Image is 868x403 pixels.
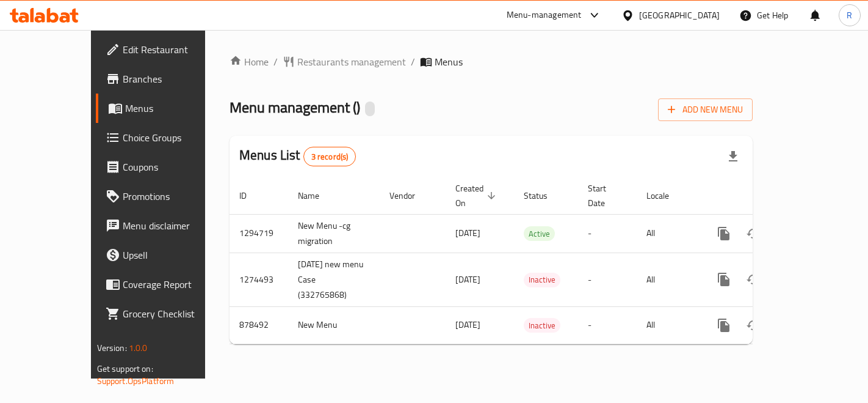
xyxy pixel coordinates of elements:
button: more [709,219,739,248]
div: [GEOGRAPHIC_DATA] [639,9,720,22]
div: Menu-management [507,8,582,23]
li: / [411,54,415,69]
span: Coupons [123,160,226,174]
a: Menus [96,94,236,123]
li: / [273,54,278,69]
a: Menu disclaimer [96,211,236,240]
td: New Menu -cg migration [288,214,380,253]
td: New Menu [288,306,380,344]
td: All [637,253,700,306]
a: Restaurants management [283,54,406,69]
span: Inactive [524,319,560,333]
td: - [578,306,637,344]
span: Upsell [123,248,226,262]
span: Menu management ( ) [230,94,360,121]
a: Coupons [96,152,236,182]
th: Actions [700,177,836,215]
span: Add New Menu [668,102,743,117]
button: Change Status [739,219,768,248]
span: Vendor [389,188,431,203]
span: Edit Restaurant [123,42,226,57]
td: - [578,253,637,306]
a: Edit Restaurant [96,35,236,64]
span: [DATE] [455,317,480,333]
span: Grocery Checklist [123,306,226,321]
span: 3 record(s) [304,151,356,163]
button: more [709,311,739,340]
button: Add New Menu [658,98,753,121]
td: 1294719 [230,214,288,253]
span: Coverage Report [123,277,226,292]
span: Promotions [123,189,226,204]
button: more [709,265,739,294]
nav: breadcrumb [230,54,753,69]
td: All [637,214,700,253]
span: Version: [97,340,127,356]
span: [DATE] [455,225,480,241]
td: All [637,306,700,344]
h2: Menus List [239,146,356,166]
a: Upsell [96,240,236,270]
span: Locale [646,188,685,203]
span: Active [524,227,555,241]
span: Restaurants management [297,54,406,69]
a: Branches [96,64,236,94]
span: Menus [125,101,226,116]
a: Coverage Report [96,270,236,299]
a: Grocery Checklist [96,299,236,328]
span: Start Date [588,181,622,210]
span: [DATE] [455,272,480,287]
a: Promotions [96,182,236,211]
td: 878492 [230,306,288,344]
button: Change Status [739,311,768,340]
button: Change Status [739,265,768,294]
span: ID [239,188,262,203]
span: Choice Groups [123,130,226,145]
span: Inactive [524,273,560,287]
span: 1.0.0 [129,340,148,356]
span: Get support on: [97,361,153,377]
span: Status [524,188,563,203]
span: Created On [455,181,499,210]
table: enhanced table [230,177,836,344]
a: Support.OpsPlatform [97,373,175,389]
a: Home [230,54,269,69]
td: - [578,214,637,253]
div: Total records count [303,147,356,166]
span: R [847,9,852,22]
div: Export file [718,142,748,171]
td: 1274493 [230,253,288,306]
span: Name [298,188,335,203]
span: Menu disclaimer [123,218,226,233]
span: Menus [435,54,463,69]
td: [DATE] new menu Case (332765868) [288,253,380,306]
a: Choice Groups [96,123,236,152]
div: Active [524,226,555,241]
span: Branches [123,72,226,86]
